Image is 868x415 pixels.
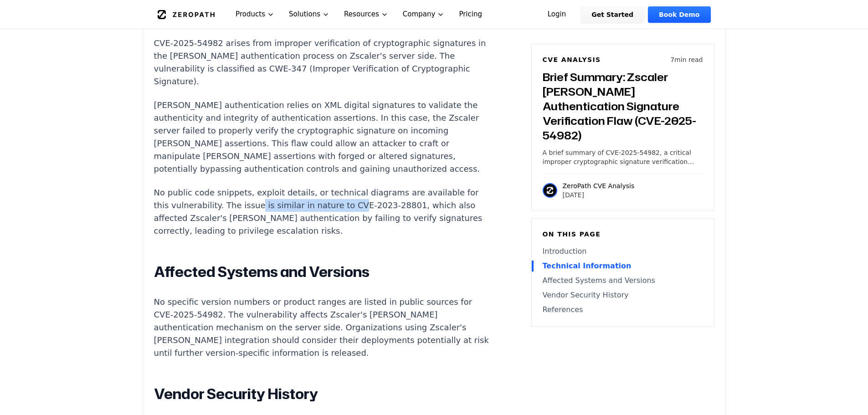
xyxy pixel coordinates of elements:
h6: CVE Analysis [543,55,601,64]
a: Affected Systems and Versions [543,275,703,286]
img: ZeroPath CVE Analysis [543,183,557,198]
a: Vendor Security History [543,290,703,301]
p: ZeroPath CVE Analysis [563,181,635,190]
p: No specific version numbers or product ranges are listed in public sources for CVE-2025-54982. Th... [154,296,493,359]
p: A brief summary of CVE-2025-54982, a critical improper cryptographic signature verification issue... [543,148,703,166]
a: Introduction [543,246,703,257]
a: Technical Information [543,261,703,272]
a: Get Started [580,6,644,23]
p: [PERSON_NAME] authentication relies on XML digital signatures to validate the authenticity and in... [154,99,493,175]
p: 7 min read [670,55,703,64]
h3: Brief Summary: Zscaler [PERSON_NAME] Authentication Signature Verification Flaw (CVE-2025-54982) [543,70,703,143]
a: Book Demo [648,6,710,23]
h2: Affected Systems and Versions [154,263,493,281]
p: CVE-2025-54982 arises from improper verification of cryptographic signatures in the [PERSON_NAME]... [154,37,493,88]
h6: On this page [543,230,703,239]
p: [DATE] [563,190,635,200]
a: Login [537,6,577,23]
p: No public code snippets, exploit details, or technical diagrams are available for this vulnerabil... [154,186,493,237]
a: References [543,304,703,315]
h2: Vendor Security History [154,385,493,403]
